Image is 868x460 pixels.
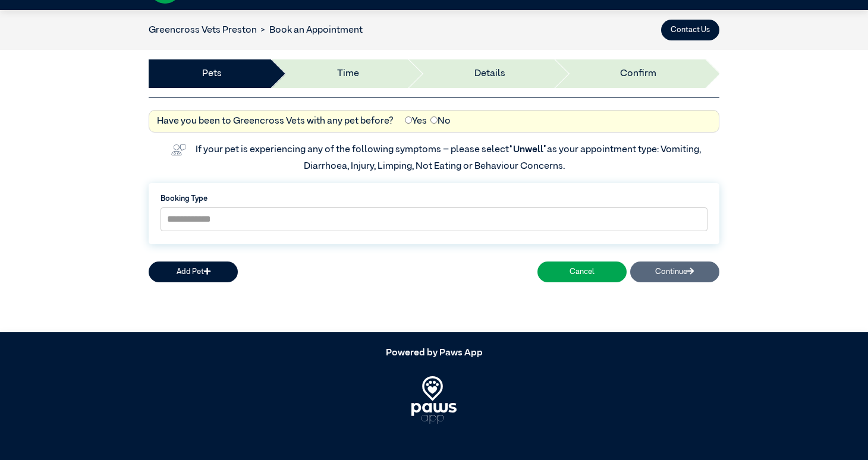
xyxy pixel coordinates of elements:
[202,67,222,81] a: Pets
[405,116,412,124] input: Yes
[257,23,363,37] li: Book an Appointment
[149,348,719,359] h5: Powered by Paws App
[167,140,190,159] img: vet
[411,376,457,424] img: PawsApp
[405,114,427,128] label: Yes
[196,145,703,171] label: If your pet is experiencing any of the following symptoms – please select as your appointment typ...
[430,114,451,128] label: No
[161,193,707,204] label: Booking Type
[537,261,627,282] button: Cancel
[149,261,238,282] button: Add Pet
[509,145,547,155] span: “Unwell”
[661,20,719,40] button: Contact Us
[149,26,257,35] a: Greencross Vets Preston
[430,116,438,124] input: No
[149,23,363,37] nav: breadcrumb
[157,114,394,128] label: Have you been to Greencross Vets with any pet before?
